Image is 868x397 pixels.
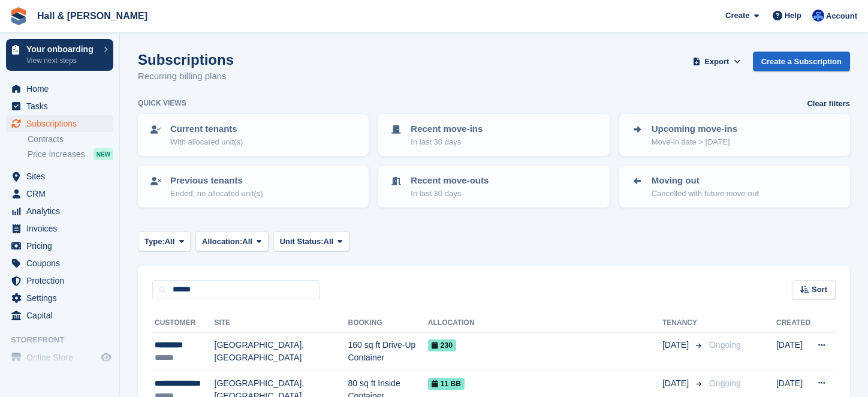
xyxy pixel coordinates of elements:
[812,10,824,22] img: Claire Banham
[411,136,483,148] p: In last 30 days
[170,122,243,136] p: Current tenants
[139,115,367,155] a: Current tenants With allocated unit(s)
[26,55,98,66] p: View next steps
[379,115,608,155] a: Recent move-ins In last 30 days
[428,339,456,351] span: 230
[26,168,98,185] span: Sites
[652,174,759,188] p: Moving out
[26,220,98,237] span: Invoices
[26,80,98,97] span: Home
[6,272,113,289] a: menu
[6,168,113,185] a: menu
[709,378,741,388] span: Ongoing
[753,52,850,71] a: Create a Subscription
[242,236,252,248] span: All
[428,378,465,390] span: 11 BB
[26,185,98,202] span: CRM
[28,134,113,145] a: Contracts
[26,237,98,254] span: Pricing
[10,7,28,25] img: stora-icon-8386f47178a22dfd0bd8f6a31ec36ba5ce8667c1dd55bd0f319d3a0aa187defe.svg
[11,334,119,346] span: Storefront
[26,349,98,366] span: Online Store
[144,236,165,248] span: Type:
[652,188,759,200] p: Cancelled with future move-out
[6,307,113,324] a: menu
[215,333,348,371] td: [GEOGRAPHIC_DATA], [GEOGRAPHIC_DATA]
[26,307,98,324] span: Capital
[28,149,85,160] span: Price increases
[138,52,234,68] h1: Subscriptions
[428,314,662,333] th: Allocation
[620,115,849,155] a: Upcoming move-ins Move-in date > [DATE]
[280,236,324,248] span: Unit Status:
[662,339,691,351] span: [DATE]
[139,167,367,206] a: Previous tenants Ended, no allocated unit(s)
[195,231,269,251] button: Allocation: All
[691,52,743,71] button: Export
[324,236,334,248] span: All
[704,56,729,68] span: Export
[26,272,98,289] span: Protection
[6,80,113,97] a: menu
[379,167,608,206] a: Recent move-outs In last 30 days
[215,314,348,333] th: Site
[620,167,849,206] a: Moving out Cancelled with future move-out
[26,203,98,219] span: Analytics
[725,10,749,22] span: Create
[6,203,113,219] a: menu
[6,185,113,202] a: menu
[28,148,113,161] a: Price increases NEW
[6,220,113,237] a: menu
[202,236,242,248] span: Allocation:
[812,284,827,296] span: Sort
[6,39,113,71] a: Your onboarding View next steps
[662,377,691,390] span: [DATE]
[26,255,98,272] span: Coupons
[709,340,741,350] span: Ongoing
[776,314,810,333] th: Created
[411,122,483,136] p: Recent move-ins
[6,290,113,306] a: menu
[652,136,737,148] p: Move-in date > [DATE]
[26,98,98,115] span: Tasks
[6,98,113,115] a: menu
[6,349,113,366] a: menu
[411,174,489,188] p: Recent move-outs
[6,115,113,132] a: menu
[94,148,113,160] div: NEW
[807,98,850,110] a: Clear filters
[152,314,215,333] th: Customer
[826,10,857,22] span: Account
[26,115,98,132] span: Subscriptions
[785,10,801,22] span: Help
[348,333,428,371] td: 160 sq ft Drive-Up Container
[26,45,98,53] p: Your onboarding
[138,231,191,251] button: Type: All
[138,70,234,83] p: Recurring billing plans
[662,314,704,333] th: Tenancy
[776,333,810,371] td: [DATE]
[6,255,113,272] a: menu
[138,98,186,109] h6: Quick views
[165,236,175,248] span: All
[6,237,113,254] a: menu
[273,231,349,251] button: Unit Status: All
[652,122,737,136] p: Upcoming move-ins
[348,314,428,333] th: Booking
[411,188,489,200] p: In last 30 days
[26,290,98,306] span: Settings
[170,174,263,188] p: Previous tenants
[170,188,263,200] p: Ended, no allocated unit(s)
[170,136,243,148] p: With allocated unit(s)
[32,6,152,26] a: Hall & [PERSON_NAME]
[99,350,113,365] a: Preview store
